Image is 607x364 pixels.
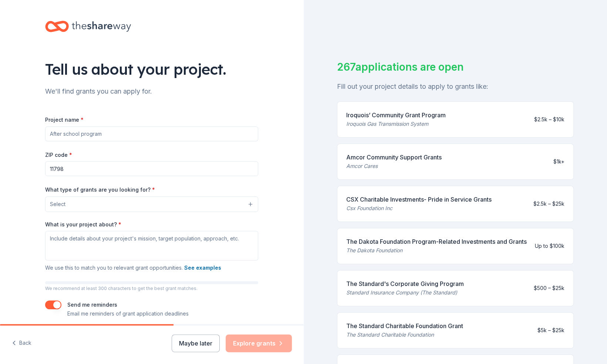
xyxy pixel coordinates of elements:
div: The Standard Charitable Foundation [346,330,463,339]
div: CSX Charitable Investments- Pride in Service Grants [346,195,492,204]
div: The Dakota Foundation [346,246,527,255]
input: After school program [45,127,258,141]
div: The Standard Charitable Foundation Grant [346,321,463,330]
input: 12345 (U.S. only) [45,161,258,176]
div: We'll find grants you can apply for. [45,85,258,97]
div: $2.5k – $25k [533,199,564,208]
button: See examples [184,263,221,272]
p: We recommend at least 300 characters to get the best grant matches. [45,286,258,291]
button: Select [45,196,258,212]
div: Fill out your project details to apply to grants like: [337,81,574,92]
div: Standard Insurance Company (The Standard) [346,288,464,297]
div: The Dakota Foundation Program-Related Investments and Grants [346,237,527,246]
div: Amcor Cares [346,162,442,171]
p: Email me reminders of grant application deadlines [67,309,189,318]
div: Csx Foundation Inc [346,204,492,213]
label: What type of grants are you looking for? [45,186,155,193]
button: Maybe later [172,334,220,352]
div: $1k+ [553,157,564,166]
div: Iroquois’ Community Grant Program [346,111,446,119]
div: 267 applications are open [337,59,574,75]
label: Send me reminders [67,301,117,308]
div: Iroquois Gas Transmission System [346,119,446,128]
div: $2.5k – $10k [534,115,564,124]
span: We use this to match you to relevant grant opportunities. [45,264,221,271]
div: $500 – $25k [534,284,564,293]
span: Select [50,200,65,209]
div: $5k – $25k [537,326,564,335]
div: Amcor Community Support Grants [346,153,442,162]
label: What is your project about? [45,221,121,228]
button: Back [12,336,31,351]
div: The Standard's Corporate Giving Program [346,279,464,288]
div: Up to $100k [535,242,564,250]
label: Project name [45,116,84,124]
div: Tell us about your project. [45,59,258,80]
label: ZIP code [45,151,72,159]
